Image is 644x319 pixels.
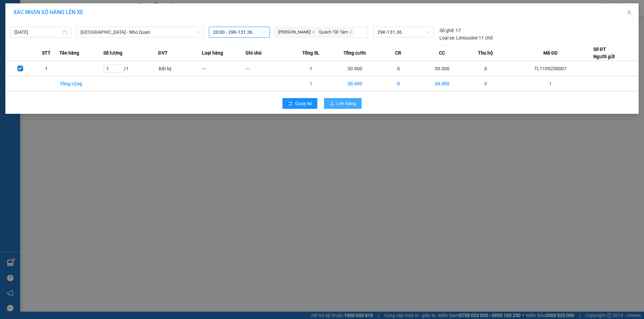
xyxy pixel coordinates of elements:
[439,34,455,42] span: Loại xe:
[295,100,312,107] span: Quay lại
[333,61,377,76] td: 30.000
[439,49,445,57] span: CC
[420,76,464,91] td: 30.000
[312,30,315,34] span: close
[246,61,289,76] td: ---
[289,61,333,76] td: 1
[73,49,116,63] h1: TL1109250007
[507,61,593,76] td: TL1109250007
[59,49,79,57] span: Tên hàng
[543,49,557,57] span: Mã GD
[37,25,152,33] li: Hotline: 19003086
[63,34,126,43] b: Gửi khách hàng
[158,61,202,76] td: Bất kỳ
[478,49,493,57] span: Thu hộ
[288,101,292,106] span: rollback
[196,30,200,34] span: down
[377,27,430,37] span: 29K-131.36
[420,61,464,76] td: 30.000
[302,49,319,57] span: Tổng SL
[439,34,493,42] div: Limousine 11 chỗ
[282,98,317,109] button: rollbackQuay lại
[202,61,246,76] td: ---
[246,49,262,57] span: Ghi chú
[42,49,51,57] span: STT
[14,28,61,36] input: 11/09/2025
[103,49,122,57] span: Số lượng
[37,16,152,25] li: Số 2 [PERSON_NAME], [GEOGRAPHIC_DATA]
[33,61,59,76] td: 1
[464,76,507,91] td: 0
[627,10,632,15] span: close
[337,100,356,107] span: Lên hàng
[158,49,168,57] span: ĐVT
[377,76,420,91] td: 0
[507,76,593,91] td: 1
[439,27,461,34] div: 17
[343,49,366,57] span: Tổng cước
[80,27,200,37] span: Hà Nội - Nho Quan
[464,61,507,76] td: 0
[202,49,223,57] span: Loại hàng
[103,61,158,76] td: / 1
[213,27,266,37] span: 20:00 - 29K-131.36
[276,28,316,36] span: [PERSON_NAME]
[620,3,639,22] button: Close
[54,8,135,16] b: Duy Khang Limousine
[377,61,420,76] td: 0
[289,76,333,91] td: 1
[395,49,401,57] span: CR
[8,49,73,82] b: GỬI : VP [PERSON_NAME]
[13,9,83,15] span: XÁC NHẬN SỐ HÀNG LÊN XE
[593,46,615,60] div: Số ĐT Người gửi
[349,30,352,34] span: close
[317,28,353,36] span: Quách Tất Tâm
[329,101,334,106] span: upload
[333,76,377,91] td: 30.000
[8,8,42,42] img: logo.jpg
[324,98,362,109] button: uploadLên hàng
[59,76,103,91] td: Tổng cộng
[439,27,454,34] span: Số ghế:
